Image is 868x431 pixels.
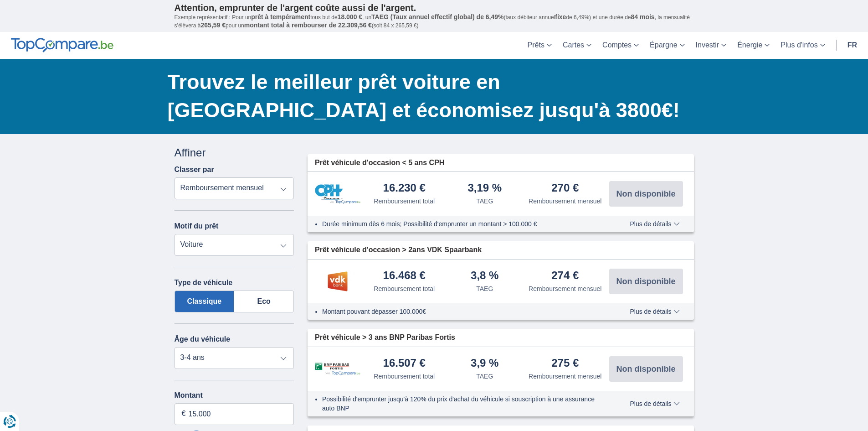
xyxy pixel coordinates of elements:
[371,13,503,21] span: TAEG (Taux annuel effectif global) de 6,49%
[338,13,363,21] span: 18.000 €
[476,197,493,206] div: TAEG
[175,2,694,13] p: Attention, emprunter de l'argent coûte aussi de l'argent.
[383,358,426,370] div: 16.507 €
[476,372,493,381] div: TAEG
[374,284,435,293] div: Remboursement total
[616,190,676,198] span: Non disponible
[244,21,372,29] span: montant total à rembourser de 22.309,56 €
[175,335,231,343] label: Âge du véhicule
[374,372,435,381] div: Remboursement total
[175,391,294,400] label: Montant
[322,219,603,228] li: Durée minimum dès 6 mois; Possibilité d'emprunter un montant > 100.000 €
[315,332,455,343] span: Prêt véhicule > 3 ans BNP Paribas Fortis
[234,291,294,312] label: Eco
[732,32,775,59] a: Énergie
[630,308,679,315] span: Plus de détails
[529,372,601,381] div: Remboursement mensuel
[644,32,690,59] a: Épargne
[315,270,360,293] img: pret personnel VDK bank
[322,395,603,413] li: Possibilité d'emprunter jusqu'à 120% du prix d'achat du véhicule si souscription à une assurance ...
[175,13,694,30] p: Exemple représentatif : Pour un tous but de , un (taux débiteur annuel de 6,49%) et une durée de ...
[551,182,579,195] div: 270 €
[597,32,644,59] a: Comptes
[623,220,686,228] button: Plus de détails
[551,358,579,370] div: 275 €
[690,32,732,59] a: Investir
[476,284,493,293] div: TAEG
[201,21,226,29] span: 265,59 €
[374,197,435,206] div: Remboursement total
[251,13,310,21] span: prêt à tempérament
[557,32,597,59] a: Cartes
[471,358,498,370] div: 3,9 %
[175,279,233,287] label: Type de véhicule
[11,38,113,52] img: TopCompare
[842,32,863,59] a: fr
[551,270,579,282] div: 274 €
[322,307,603,316] li: Montant pouvant dépasser 100.000€
[623,308,686,315] button: Plus de détails
[775,32,830,59] a: Plus d'infos
[175,222,219,230] label: Motif du prêt
[609,181,683,207] button: Non disponible
[383,270,426,282] div: 16.468 €
[471,270,498,282] div: 3,8 %
[529,197,601,206] div: Remboursement mensuel
[182,409,186,419] span: €
[555,13,566,21] span: fixe
[168,68,694,125] h1: Trouvez le meilleur prêt voiture en [GEOGRAPHIC_DATA] et économisez jusqu'à 3800€!
[631,13,655,21] span: 84 mois
[467,182,502,195] div: 3,19 %
[383,182,426,195] div: 16.230 €
[315,158,444,168] span: Prêt véhicule d'occasion < 5 ans CPH
[175,145,294,161] div: Affiner
[616,277,676,286] span: Non disponible
[630,400,679,407] span: Plus de détails
[529,284,601,293] div: Remboursement mensuel
[623,400,686,407] button: Plus de détails
[616,365,676,373] span: Non disponible
[315,245,482,255] span: Prêt véhicule d'occasion > 2ans VDK Spaarbank
[315,184,360,204] img: pret personnel CPH Banque
[175,166,214,174] label: Classer par
[315,363,360,376] img: pret personnel BNP Paribas Fortis
[609,356,683,382] button: Non disponible
[609,269,683,294] button: Non disponible
[175,291,235,312] label: Classique
[522,32,557,59] a: Prêts
[630,221,679,227] span: Plus de détails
